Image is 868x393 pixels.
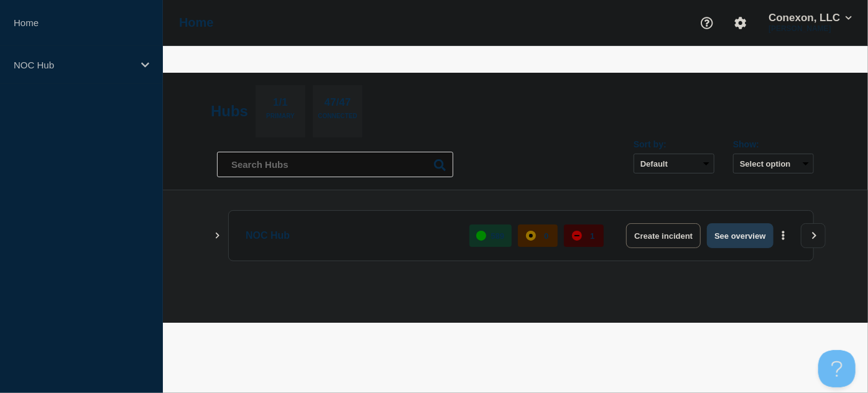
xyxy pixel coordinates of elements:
h1: Home [179,16,214,30]
input: Search Hubs [217,152,453,177]
p: 0 [544,231,548,241]
p: 1/1 [269,96,293,113]
div: Show: [733,139,814,149]
button: Show Connected Hubs [215,231,221,241]
button: More actions [775,224,792,247]
button: See overview [707,223,773,248]
div: Sort by: [634,139,714,149]
button: Support [694,10,720,36]
button: Select option [733,154,814,173]
p: 47/47 [320,96,356,113]
p: Primary [266,113,295,126]
p: 1 [590,231,594,241]
button: View [801,223,826,248]
p: 589 [491,231,505,241]
iframe: Help Scout Beacon - Open [818,350,856,387]
button: Conexon, LLC [766,12,854,24]
div: up [476,231,486,241]
h2: Hubs [211,103,248,120]
p: NOC Hub [246,223,455,248]
p: NOC Hub [14,60,133,70]
button: Create incident [626,223,701,248]
button: Account settings [727,10,754,36]
select: Sort by [634,154,714,173]
div: down [572,231,582,241]
p: Connected [318,113,357,126]
p: [PERSON_NAME] [766,24,854,33]
div: affected [526,231,536,241]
